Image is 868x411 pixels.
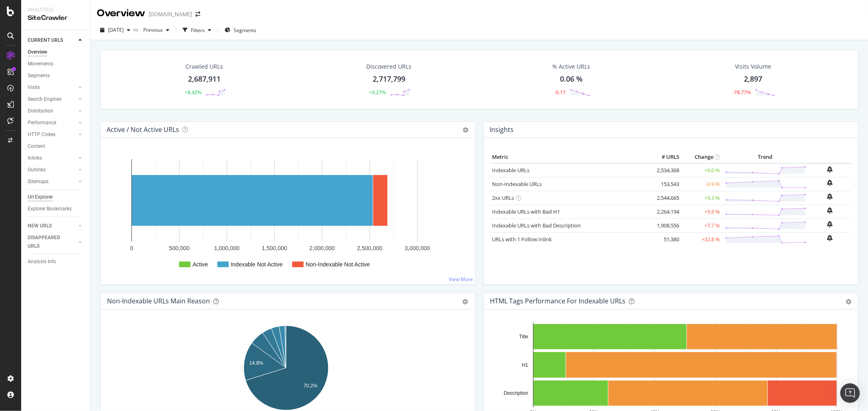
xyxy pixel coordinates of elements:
[179,24,214,37] button: Filters
[492,180,542,188] a: Non-Indexable URLs
[373,74,405,84] div: 2,717,799
[97,6,145,20] div: Overview
[827,180,833,186] div: bell-plus
[28,166,46,174] div: Outlinks
[97,24,133,37] button: [DATE]
[133,26,140,33] span: vs
[681,232,722,246] td: +32.8 %
[306,261,370,268] text: Non-Indexable Not Active
[722,151,809,163] th: Trend
[28,71,84,80] a: Segments
[28,257,56,266] div: Analysis Info
[681,205,722,218] td: +5.9 %
[404,245,430,251] text: 3,000,000
[130,245,133,251] text: 0
[185,89,201,96] div: +8.42%
[28,107,53,115] div: Distribution
[492,167,530,174] a: Indexable URLs
[490,124,514,135] h4: Insights
[649,151,681,163] th: # URLS
[463,299,468,305] div: gear
[649,163,681,177] td: 2,534,368
[827,221,833,227] div: bell-plus
[188,74,221,84] div: 2,687,911
[214,245,239,251] text: 1,000,000
[28,130,76,139] a: HTTP Codes
[681,163,722,177] td: +9.0 %
[186,63,223,71] div: Crawled URLs
[827,235,833,241] div: bell-plus
[28,6,83,13] div: Analytics
[107,124,179,135] h4: Active / Not Active URLs
[28,130,55,139] div: HTTP Codes
[28,48,84,56] a: Overview
[28,222,76,230] a: NEW URLS
[28,177,48,186] div: Sitemaps
[492,236,552,243] a: URLs with 1 Follow Inlink
[221,24,260,37] button: Segments
[649,218,681,232] td: 1,908,556
[28,234,76,251] a: DISAPPEARED URLS
[28,142,45,151] div: Content
[28,142,84,151] a: Content
[370,89,386,96] div: +9.27%
[192,261,208,268] text: Active
[490,151,649,163] th: Metric
[28,193,53,201] div: Url Explorer
[234,27,256,34] span: Segments
[28,36,76,45] a: CURRENT URLS
[681,151,722,163] th: Change
[28,154,76,162] a: Inlinks
[681,177,722,191] td: -0.9 %
[140,24,173,37] button: Previous
[191,27,205,34] div: Filters
[519,334,528,340] text: Title
[108,26,124,33] span: 2025 Sep. 26th
[262,245,287,251] text: 1,500,000
[28,205,72,213] div: Explorer Bookmarks
[28,83,76,92] a: Visits
[28,193,84,201] a: Url Explorer
[28,154,42,162] div: Inlinks
[681,191,722,205] td: +9.3 %
[463,127,469,133] i: Options
[735,63,771,71] div: Visits Volume
[107,297,210,305] div: Non-Indexable URLs Main Reason
[649,205,681,218] td: 2,264,194
[649,232,681,246] td: 51,380
[840,383,860,403] div: Open Intercom Messenger
[28,13,83,23] div: SiteCrawler
[522,362,528,368] text: H1
[28,257,84,266] a: Analysis Info
[107,151,465,278] svg: A chart.
[28,60,84,68] a: Movements
[490,297,626,305] div: HTML Tags Performance for Indexable URLs
[552,63,590,71] div: % Active URLs
[449,276,473,283] a: View More
[28,205,84,213] a: Explorer Bookmarks
[28,71,50,80] div: Segments
[28,48,47,56] div: Overview
[249,360,263,366] text: 14.8%
[169,245,190,251] text: 500,000
[28,83,40,92] div: Visits
[357,245,382,251] text: 2,500,000
[28,95,76,104] a: Search Engines
[367,63,412,71] div: Discovered URLs
[827,207,833,214] div: bell-plus
[827,193,833,200] div: bell-plus
[28,107,76,115] a: Distribution
[140,26,163,33] span: Previous
[681,218,722,232] td: +7.7 %
[503,390,528,396] text: Description
[28,36,63,45] div: CURRENT URLS
[560,74,583,84] div: 0.06 %
[304,383,317,389] text: 70.2%
[28,119,56,127] div: Performance
[649,177,681,191] td: 153,543
[28,119,76,127] a: Performance
[732,89,751,96] div: -78.77%
[827,166,833,173] div: bell-plus
[231,261,283,268] text: Indexable Not Active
